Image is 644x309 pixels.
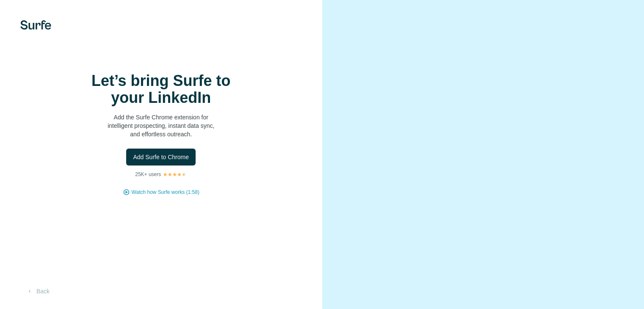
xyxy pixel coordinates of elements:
button: Add Surfe to Chrome [126,149,196,166]
button: Watch how Surfe works (1:58) [132,188,199,196]
p: Add the Surfe Chrome extension for intelligent prospecting, instant data sync, and effortless out... [76,113,246,138]
img: Rating Stars [163,172,187,177]
span: Add Surfe to Chrome [133,153,189,161]
img: Surfe's logo [20,20,51,30]
button: Back [20,284,55,299]
p: 25K+ users [135,171,161,178]
h1: Let’s bring Surfe to your LinkedIn [76,72,246,106]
